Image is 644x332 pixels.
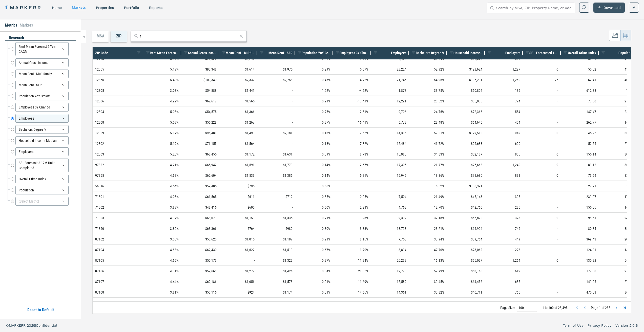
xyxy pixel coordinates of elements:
[371,202,409,212] div: 4,763
[447,181,485,191] div: $100,391
[599,255,637,265] div: 54,686
[15,114,69,123] div: Employees
[181,96,219,106] div: $62,617
[485,96,523,106] div: 774
[295,191,333,202] div: -0.35%
[371,128,409,138] div: 14,315
[371,117,409,127] div: 6,773
[333,245,371,255] div: 1.70%
[143,149,181,159] div: 5.25%
[295,213,333,223] div: 0.71%
[143,85,181,96] div: 3.03%
[295,202,333,212] div: 0.50%
[333,117,371,127] div: 16.41%
[485,106,523,117] div: 554
[93,64,143,74] div: 12065
[561,234,599,244] div: 369.43
[523,128,561,138] div: 0
[93,266,143,276] div: 87106
[295,75,333,85] div: 0.47%
[93,170,143,181] div: 97355
[523,117,561,127] div: -
[523,149,561,159] div: 0
[599,75,637,85] div: 40,010
[219,96,257,106] div: $1,565
[333,85,371,96] div: -4.52%
[5,4,42,11] a: MARKERR
[496,3,572,13] input: Search by MSA, ZIP, Property Name, or Address
[409,170,447,181] div: 18.36%
[599,128,637,138] div: 33,151
[143,255,181,265] div: 4.65%
[257,64,295,74] div: $1,975
[333,255,371,265] div: 11.84%
[523,255,561,265] div: 0
[93,213,143,223] div: 71303
[561,117,599,127] div: 262.77
[219,223,257,234] div: $764
[15,186,69,194] div: Population
[599,245,637,255] div: 13,481
[409,181,447,191] div: 16.52%
[295,138,333,149] div: 0.18%
[333,191,371,202] div: -0.05%
[219,106,257,117] div: $1,366
[219,170,257,181] div: $1,533
[93,75,143,85] div: 12866
[143,64,181,74] div: 5.19%
[599,149,637,159] div: 30,179
[333,138,371,149] div: 7.82%
[599,181,637,191] div: 1,004
[333,202,371,212] div: 2.23%
[599,223,637,234] div: 35,824
[371,266,409,276] div: 12,728
[143,106,181,117] div: 5.08%
[371,96,409,106] div: 12,291
[295,181,333,191] div: 0.60%
[257,181,295,191] div: -
[409,191,447,202] div: 21.49%
[219,266,257,276] div: $1,272
[485,181,523,191] div: -
[257,85,295,96] div: -
[15,103,69,112] div: Employees 3Y Change
[485,149,523,159] div: 805
[447,191,485,202] div: $45,143
[143,223,181,234] div: 3.80%
[371,234,409,244] div: 7,753
[295,266,333,276] div: 0.84%
[561,255,599,265] div: 130.32
[93,128,143,138] div: 12309
[409,128,447,138] div: 59.01%
[599,96,637,106] div: 27,741
[295,170,333,181] div: 0.14%
[447,75,485,85] div: $106,201
[523,160,561,170] div: 0
[485,75,523,85] div: 1,260
[219,85,257,96] div: $1,441
[333,128,371,138] div: 12.55%
[143,245,181,255] div: 4.83%
[447,85,485,96] div: $50,802
[181,181,219,191] div: $59,485
[485,85,523,96] div: 135
[371,223,409,234] div: 13,793
[485,223,523,234] div: 746
[599,191,637,202] div: 17,206
[257,266,295,276] div: $1,424
[485,245,523,255] div: 278
[333,149,371,159] div: 8.73%
[143,138,181,149] div: 5.19%
[333,266,371,276] div: 21.85%
[181,138,219,149] div: $76,155
[561,202,599,212] div: 155.06
[447,223,485,234] div: $64,994
[599,234,637,244] div: 20,619
[485,255,523,265] div: 1,264
[632,5,635,10] span: M
[140,34,238,39] input: Search by MSA or ZIP Code
[149,6,162,10] a: reports
[181,234,219,244] div: $50,620
[371,85,409,96] div: 1,878
[257,149,295,159] div: $1,631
